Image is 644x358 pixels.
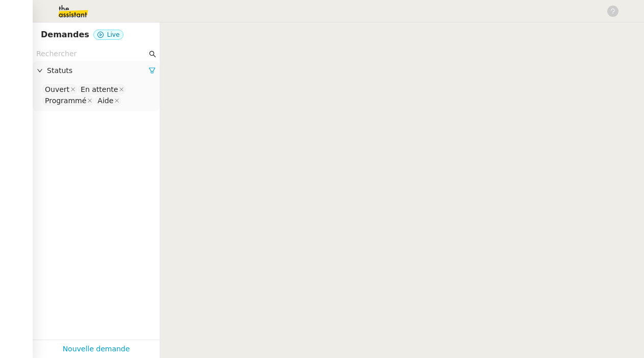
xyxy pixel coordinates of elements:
[81,85,118,94] div: En attente
[42,96,94,106] nz-select-item: Programmé
[45,85,69,94] div: Ouvert
[95,96,121,106] nz-select-item: Aide
[107,31,120,38] span: Live
[36,48,147,60] input: Rechercher
[41,28,89,42] nz-page-header-title: Demandes
[45,96,86,105] div: Programmé
[63,343,130,355] a: Nouvelle demande
[78,84,126,94] nz-select-item: En attente
[42,84,77,94] nz-select-item: Ouvert
[97,96,113,105] div: Aide
[47,65,148,77] span: Statuts
[33,61,160,81] div: Statuts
